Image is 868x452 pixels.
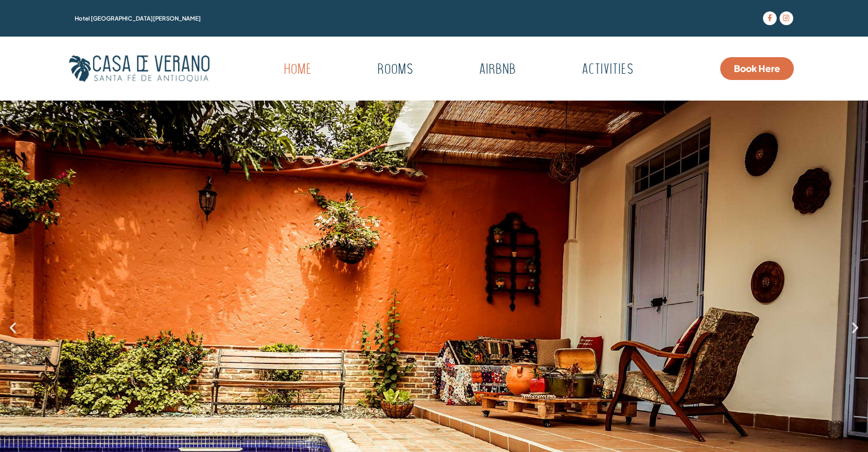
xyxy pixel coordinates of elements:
[75,15,659,21] h1: Hotel [GEOGRAPHIC_DATA][PERSON_NAME]
[734,64,780,73] span: Book Here
[553,57,662,83] a: Activities
[450,57,544,83] a: Airbnb
[720,57,794,80] a: Book Here
[255,57,340,83] a: Home
[349,57,442,83] a: Rooms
